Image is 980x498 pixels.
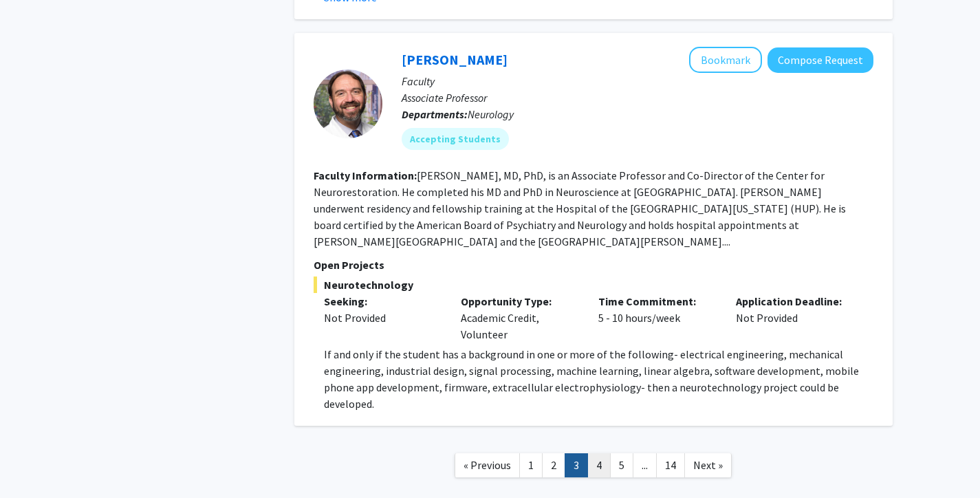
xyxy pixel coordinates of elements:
span: Neurology [468,107,514,121]
span: Neurotechnology [314,277,873,293]
a: 2 [542,453,565,477]
a: 14 [656,453,685,477]
a: Previous [455,453,520,477]
div: 5 - 10 hours/week [588,293,726,343]
p: Seeking: [324,293,441,310]
button: Add Mijail Serruya to Bookmarks [689,47,762,73]
a: 4 [587,453,611,477]
p: Application Deadline: [736,293,853,310]
a: 1 [519,453,543,477]
mat-chip: Accepting Students [402,128,509,150]
a: 3 [565,453,588,477]
a: Next [684,453,732,477]
span: Next » [693,458,723,472]
fg-read-more: [PERSON_NAME], MD, PhD, is an Associate Professor and Co-Director of the Center for Neurorestorat... [314,169,846,248]
p: Open Projects [314,257,873,273]
a: [PERSON_NAME] [402,51,508,68]
p: Time Commitment: [598,293,715,310]
a: 5 [610,453,633,477]
div: Not Provided [726,293,863,343]
p: Associate Professor [402,89,873,106]
p: Faculty [402,73,873,89]
button: Compose Request to Mijail Serruya [767,47,873,73]
span: ... [642,458,648,472]
p: Opportunity Type: [461,293,578,310]
iframe: Chat [10,436,58,488]
b: Departments: [402,107,468,121]
div: Not Provided [324,310,441,326]
div: Academic Credit, Volunteer [450,293,588,343]
p: If and only if the student has a background in one or more of the following- electrical engineeri... [324,346,873,412]
span: « Previous [464,458,511,472]
nav: Page navigation [294,440,893,495]
b: Faculty Information: [314,169,417,182]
